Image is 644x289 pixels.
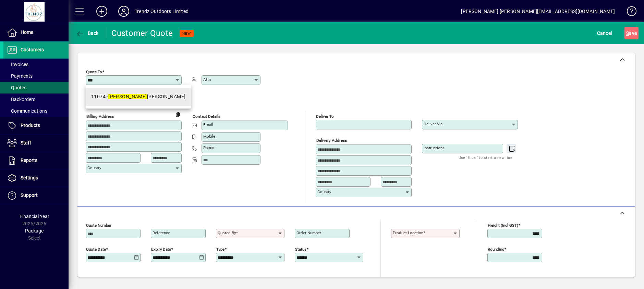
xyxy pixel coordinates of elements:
[595,27,614,39] button: Cancel
[203,77,211,82] mat-label: Attn
[3,187,69,204] a: Support
[317,189,331,194] mat-label: Country
[3,70,69,82] a: Payments
[7,62,28,67] span: Invoices
[21,29,33,35] span: Home
[624,27,639,39] button: Save
[21,192,38,198] span: Support
[21,158,37,163] span: Reports
[153,230,170,235] mat-label: Reference
[3,152,69,169] a: Reports
[203,134,215,139] mat-label: Mobile
[7,108,47,114] span: Communications
[3,24,69,41] a: Home
[111,28,173,39] div: Customer Quote
[3,135,69,152] a: Staff
[3,117,69,134] a: Products
[393,230,423,235] mat-label: Product location
[597,28,612,39] span: Cancel
[316,114,334,119] mat-label: Deliver To
[3,82,69,93] a: Quotes
[218,230,236,235] mat-label: Quoted by
[25,228,44,234] span: Package
[76,30,99,36] span: Back
[74,27,100,39] button: Back
[91,5,113,17] button: Add
[622,1,635,24] a: Knowledge Base
[626,28,637,39] span: ave
[21,123,40,128] span: Products
[21,140,31,146] span: Staff
[69,27,106,39] app-page-header-button: Back
[424,146,445,150] mat-label: Instructions
[459,153,512,161] mat-hint: Use 'Enter' to start a new line
[21,47,44,52] span: Customers
[424,122,442,126] mat-label: Deliver via
[7,85,26,90] span: Quotes
[113,5,135,17] button: Profile
[151,247,171,251] mat-label: Expiry date
[182,31,191,36] span: NEW
[86,247,106,251] mat-label: Quote date
[86,70,102,74] mat-label: Quote To
[3,105,69,117] a: Communications
[216,247,224,251] mat-label: Type
[172,109,183,120] button: Copy to Delivery address
[461,6,615,17] div: [PERSON_NAME] [PERSON_NAME][EMAIL_ADDRESS][DOMAIN_NAME]
[7,73,33,79] span: Payments
[91,93,185,100] div: 11074 - [PERSON_NAME]
[7,97,35,102] span: Backorders
[203,145,214,150] mat-label: Phone
[203,122,213,127] mat-label: Email
[3,59,69,70] a: Invoices
[295,247,306,251] mat-label: Status
[87,165,101,170] mat-label: Country
[108,94,147,99] em: [PERSON_NAME]
[488,247,504,251] mat-label: Rounding
[3,93,69,105] a: Backorders
[3,169,69,187] a: Settings
[135,6,189,17] div: Trendz Outdoors Limited
[296,230,321,235] mat-label: Order number
[626,30,629,36] span: S
[21,175,38,180] span: Settings
[20,214,49,219] span: Financial Year
[488,223,518,227] mat-label: Freight (incl GST)
[86,223,111,227] mat-label: Quote number
[86,88,191,106] mat-option: 11074 - Bob Lowe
